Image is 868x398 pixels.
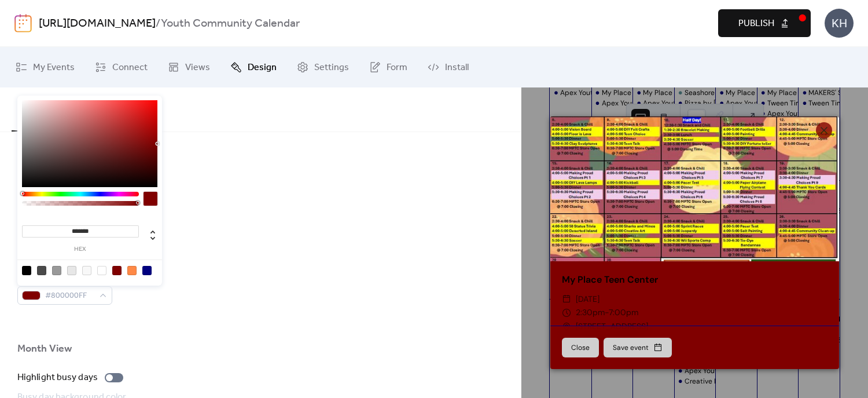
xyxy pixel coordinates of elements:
[7,52,83,83] a: My Events
[156,13,161,35] b: /
[14,14,32,32] img: logo
[45,289,94,303] span: #800000FF
[825,9,854,38] div: KH
[67,266,76,275] div: rgb(231, 231, 231)
[185,61,210,75] span: Views
[445,61,469,75] span: Install
[39,13,156,35] a: [URL][DOMAIN_NAME]
[718,9,811,37] button: Publish
[576,293,599,306] span: [DATE]
[142,266,152,275] div: rgb(0, 0, 128)
[576,307,605,317] span: 2:30pm
[562,273,658,286] a: My Place Teen Center
[12,87,57,132] button: Colors
[86,52,156,83] a: Connect
[22,266,31,275] div: rgb(0, 0, 0)
[562,293,571,306] div: ​
[222,52,285,83] a: Design
[248,61,277,75] span: Design
[127,266,137,275] div: rgb(255, 137, 70)
[314,61,349,75] span: Settings
[419,52,477,83] a: Install
[609,307,638,317] span: 7:00pm
[52,266,61,275] div: rgb(153, 153, 153)
[112,61,148,75] span: Connect
[738,17,774,31] span: Publish
[17,342,72,356] div: Month View
[37,266,46,275] div: rgb(74, 74, 74)
[112,266,122,275] div: rgb(128, 0, 0)
[161,13,300,35] b: Youth Community Calendar
[562,320,571,334] div: ​
[288,52,358,83] a: Settings
[361,52,416,83] a: Form
[33,61,75,75] span: My Events
[57,87,123,130] button: Typography
[82,266,91,275] div: rgb(248, 248, 248)
[17,371,98,385] div: Highlight busy days
[604,338,672,357] button: Save event
[562,306,571,320] div: ​
[562,338,599,357] button: Close
[159,52,219,83] a: Views
[576,320,648,334] span: [STREET_ADDRESS]
[97,266,106,275] div: rgb(255, 255, 255)
[22,246,139,253] label: hex
[605,307,609,317] span: -
[387,61,407,75] span: Form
